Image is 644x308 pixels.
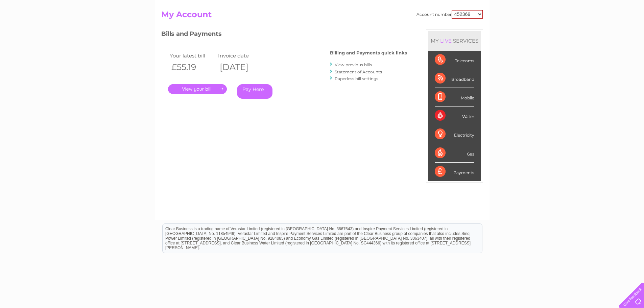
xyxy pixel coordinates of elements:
div: Payments [435,163,474,181]
th: [DATE] [216,60,265,74]
img: logo.png [23,18,57,38]
div: Account number [416,10,483,19]
div: Gas [435,144,474,163]
div: Telecoms [435,51,474,69]
a: Energy [542,29,557,34]
div: LIVE [439,38,453,44]
a: Statement of Accounts [335,69,382,74]
th: £55.19 [168,60,217,74]
a: Contact [599,29,616,34]
div: MY SERVICES [428,31,481,50]
a: . [168,84,227,94]
a: 0333 014 3131 [517,3,563,12]
a: Water [525,29,538,34]
h4: Billing and Payments quick links [330,50,407,55]
div: Clear Business is a trading name of Verastar Limited (registered in [GEOGRAPHIC_DATA] No. 3667643... [163,4,482,33]
h2: My Account [161,10,483,23]
a: Telecoms [561,29,581,34]
h3: Bills and Payments [161,29,407,41]
div: Broadband [435,69,474,88]
div: Electricity [435,125,474,144]
div: Mobile [435,88,474,106]
td: Your latest bill [168,51,217,60]
a: View previous bills [335,62,372,67]
a: Blog [585,29,595,34]
td: Invoice date [216,51,265,60]
a: Log out [622,29,638,34]
a: Paperless bill settings [335,76,378,81]
a: Pay Here [237,84,272,99]
div: Water [435,106,474,125]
